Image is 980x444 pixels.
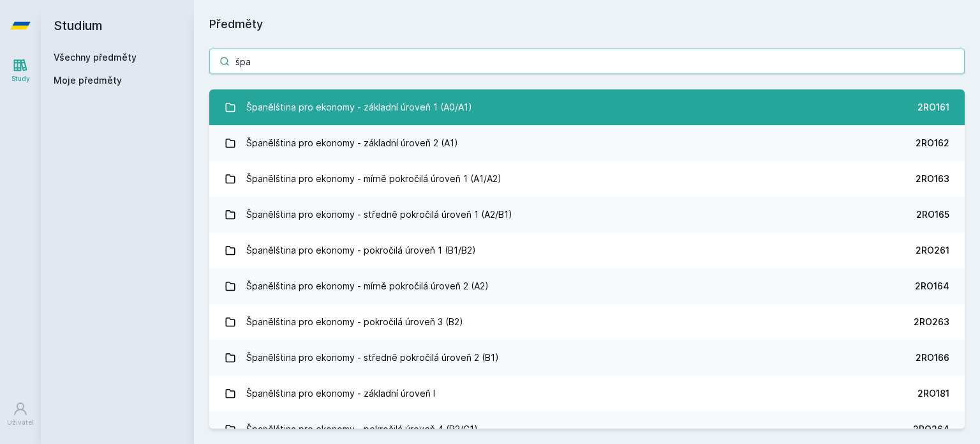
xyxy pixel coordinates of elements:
[915,280,949,293] div: 2RO164
[246,95,472,120] div: Španělština pro ekonomy - základní úroveň 1 (A0/A1)
[246,381,435,406] div: Španělština pro ekonomy - základní úroveň I
[209,376,965,411] a: Španělština pro ekonomy - základní úroveň I 2RO181
[916,137,949,149] div: 2RO162
[246,202,512,227] div: Španělština pro ekonomy - středně pokročilá úroveň 1 (A2/B1)
[246,130,458,156] div: Španělština pro ekonomy - základní úroveň 2 (A1)
[54,74,122,87] span: Moje předměty
[11,74,30,84] div: Study
[209,49,965,74] input: Název nebo ident předmětu…
[209,89,965,125] a: Španělština pro ekonomy - základní úroveň 1 (A0/A1) 2RO161
[246,345,499,371] div: Španělština pro ekonomy - středně pokročilá úroveň 2 (B1)
[246,273,489,299] div: Španělština pro ekonomy - mírně pokročilá úroveň 2 (A2)
[916,208,949,221] div: 2RO165
[209,125,965,161] a: Španělština pro ekonomy - základní úroveň 2 (A1) 2RO162
[209,268,965,304] a: Španělština pro ekonomy - mírně pokročilá úroveň 2 (A2) 2RO164
[209,15,965,33] h1: Předměty
[54,52,137,63] a: Všechny předměty
[916,244,949,257] div: 2RO261
[7,418,34,427] div: Uživatel
[209,197,965,233] a: Španělština pro ekonomy - středně pokročilá úroveň 1 (A2/B1) 2RO165
[917,101,949,114] div: 2RO161
[209,340,965,376] a: Španělština pro ekonomy - středně pokročilá úroveň 2 (B1) 2RO166
[916,172,949,185] div: 2RO163
[209,233,965,268] a: Španělština pro ekonomy - pokročilá úroveň 1 (B1/B2) 2RO261
[209,304,965,340] a: Španělština pro ekonomy - pokročilá úroveň 3 (B2) 2RO263
[3,51,38,90] a: Study
[917,387,949,400] div: 2RO181
[246,417,478,442] div: Španělština pro ekonomy - pokročilá úroveň 4 (B2/C1)
[916,351,949,364] div: 2RO166
[209,161,965,197] a: Španělština pro ekonomy - mírně pokročilá úroveň 1 (A1/A2) 2RO163
[914,316,949,328] div: 2RO263
[246,238,476,263] div: Španělština pro ekonomy - pokročilá úroveň 1 (B1/B2)
[3,395,38,434] a: Uživatel
[246,166,501,192] div: Španělština pro ekonomy - mírně pokročilá úroveň 1 (A1/A2)
[246,309,463,335] div: Španělština pro ekonomy - pokročilá úroveň 3 (B2)
[913,423,949,436] div: 2RO264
